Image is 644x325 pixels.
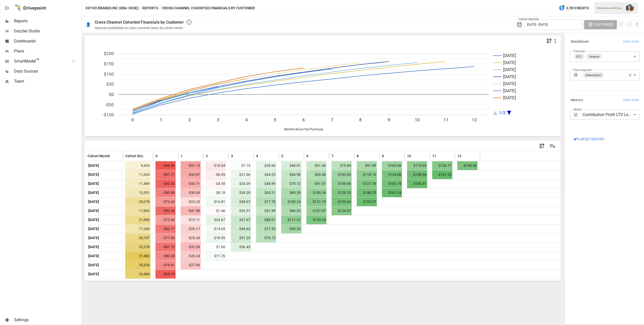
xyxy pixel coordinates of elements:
[382,170,402,179] span: $134.08
[281,188,301,197] span: $89.59
[155,215,176,224] span: -$72.40
[231,153,233,158] span: 3
[140,5,141,11] div: /
[574,54,584,60] span: DTC
[14,28,80,34] span: Dazzler Studio
[444,117,449,122] text: 11
[574,107,582,112] label: Metric
[245,117,248,122] text: 4
[281,170,301,179] span: $64.98
[14,18,80,24] span: Reports
[88,225,100,233] span: [DATE]
[181,252,201,260] span: -$26.34
[125,234,150,242] span: 26,747
[256,179,276,188] span: $48.99
[306,197,327,206] span: $121.73
[104,51,114,56] text: $200
[284,152,291,159] button: Sort
[432,153,436,158] span: 11
[382,179,402,188] span: $142.74
[208,152,215,159] button: Sort
[570,135,608,144] button: Reset Report
[155,261,176,269] span: -$78.61
[125,225,150,233] span: 17,268
[332,161,352,170] span: $75.84
[188,117,191,122] text: 2
[527,23,548,26] span: [DATE] - [DATE]
[231,161,251,170] span: $7.15
[407,161,427,170] span: $115.69
[306,153,308,158] span: 6
[256,197,276,206] span: $77.78
[155,153,157,158] span: 0
[594,21,613,28] span: Customize
[382,153,384,158] span: 9
[125,206,150,215] span: 17,842
[206,234,226,242] span: $18.09
[231,170,251,179] span: $21.06
[110,152,117,159] button: Sort
[302,117,305,122] text: 6
[256,215,276,224] span: $88.01
[181,161,201,170] span: -$51.15
[131,117,134,122] text: 0
[206,161,226,170] span: -$18.04
[206,153,208,158] span: 2
[125,270,150,279] span: 33,404
[125,252,150,260] span: 37,482
[125,161,150,170] span: 9,426
[14,78,80,84] span: Team
[503,60,516,65] text: [DATE]
[86,22,91,27] div: 👤
[206,252,226,260] span: $11.76
[432,170,452,179] span: $161.32
[503,67,516,72] text: [DATE]
[566,5,589,11] span: 3,781 Credits
[14,58,66,64] span: SmartModel
[332,206,352,215] span: $124.87
[503,74,516,79] text: [DATE]
[626,22,632,27] button: Schedule report
[437,152,444,159] button: Sort
[432,161,452,170] span: $126.17
[206,206,226,215] span: -$1.46
[155,206,176,215] span: -$92.36
[88,206,100,215] span: [DATE]
[503,81,516,86] text: [DATE]
[357,161,377,170] span: $91.09
[306,188,327,197] span: $109.34
[517,17,540,22] label: Cohort Months
[332,153,334,158] span: 7
[88,243,100,251] span: [DATE]
[503,95,516,100] text: [DATE]
[125,188,150,197] span: 13,551
[331,117,333,122] text: 7
[14,317,80,323] span: Settings
[359,152,366,159] button: Sort
[382,161,402,170] span: $103.66
[256,234,276,242] span: $76.72
[125,243,150,251] span: 32,378
[142,5,158,11] button: Reports
[503,88,516,93] text: [DATE]
[259,152,266,159] button: Sort
[357,197,377,206] span: $155.57
[256,170,276,179] span: $44.25
[332,179,352,188] span: $109.66
[584,20,617,29] button: Customize
[407,179,427,188] span: $156.31
[183,152,190,159] button: Sort
[85,46,560,136] svg: A chart.
[125,153,144,158] span: Cohort Size
[181,225,201,233] span: -$26.17
[384,152,391,159] button: Sort
[334,152,341,159] button: Sort
[155,179,176,188] span: -$92.52
[155,170,176,179] span: -$91.71
[125,261,150,269] span: 35,326
[231,243,251,251] span: $36.45
[623,39,639,44] span: Learn more
[106,82,114,87] text: $50
[231,215,251,224] span: $57.67
[206,215,226,224] span: $24.67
